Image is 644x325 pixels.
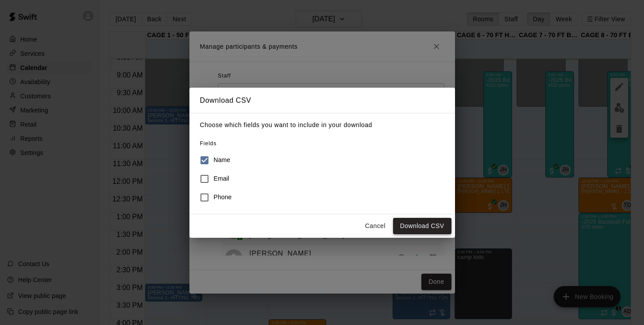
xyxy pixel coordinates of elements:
h6: Email [214,174,230,184]
h2: Download CSV [189,88,455,113]
p: Choose which fields you want to include in your download [200,120,444,130]
button: Cancel [361,218,389,234]
h6: Phone [214,193,232,202]
h6: Name [214,155,231,165]
span: Fields [200,140,217,147]
button: Download CSV [393,218,451,234]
